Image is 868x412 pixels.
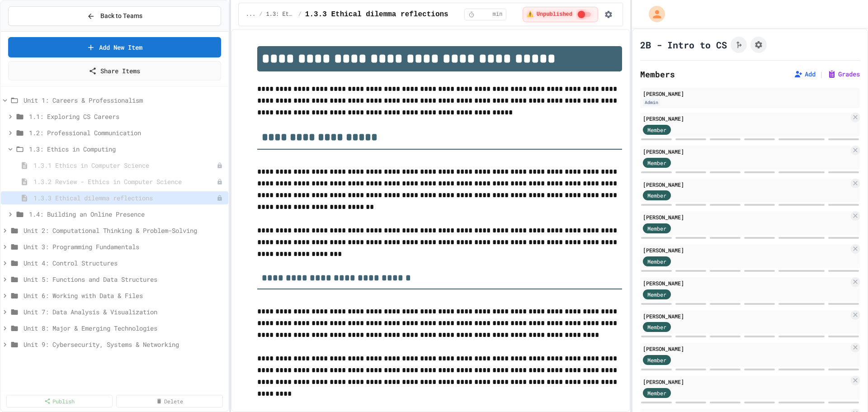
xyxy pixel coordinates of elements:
span: 1.3.3 Ethical dilemma reflections [33,193,217,203]
a: Delete [116,395,222,407]
span: Member [647,290,666,298]
span: / [259,11,262,18]
div: [PERSON_NAME] [643,246,849,254]
div: [PERSON_NAME] [643,147,849,156]
span: Member [647,323,666,331]
span: / [298,11,302,18]
span: 1.4: Building an Online Presence [29,209,225,219]
button: Back to Teams [8,6,221,26]
span: Unit 9: Cybersecurity, Systems & Networking [24,340,225,349]
h1: 2B - Intro to CS [640,38,727,51]
div: [PERSON_NAME] [643,90,857,98]
span: Member [647,191,666,199]
span: ⚠️ Unpublished [527,11,572,18]
span: Member [647,389,666,397]
span: Member [647,126,666,134]
div: My Account [639,4,667,24]
div: [PERSON_NAME] [643,180,849,189]
div: [PERSON_NAME] [643,378,849,386]
span: 1.3.3 Ethical dilemma reflections [305,9,448,20]
span: Unit 4: Control Structures [24,258,225,268]
span: 1.3: Ethics in Computing [266,11,295,18]
div: Unpublished [217,162,223,169]
span: min [493,11,503,18]
span: Member [647,224,666,232]
span: Unit 2: Computational Thinking & Problem-Solving [24,226,225,235]
span: 1.1: Exploring CS Careers [29,112,225,121]
div: Admin [643,99,660,106]
span: ... [246,11,256,18]
span: 1.3.2 Review - Ethics in Computer Science [33,177,217,186]
span: Member [647,257,666,265]
span: Unit 1: Careers & Professionalism [24,95,225,105]
a: Publish [6,395,113,407]
span: Unit 6: Working with Data & Files [24,291,225,300]
span: Unit 3: Programming Fundamentals [24,242,225,251]
div: [PERSON_NAME] [643,114,849,123]
span: Unit 5: Functions and Data Structures [24,275,225,284]
span: Member [647,356,666,364]
span: | [819,69,824,80]
div: Unpublished [217,179,223,185]
div: [PERSON_NAME] [643,345,849,353]
div: [PERSON_NAME] [643,279,849,287]
div: [PERSON_NAME] [643,213,849,221]
button: Click to see fork details [731,37,747,53]
span: Member [647,159,666,167]
button: Add [794,70,816,79]
a: Add New Item [8,37,221,57]
div: [PERSON_NAME] [643,312,849,320]
h2: Members [640,68,675,81]
span: 1.3: Ethics in Computing [29,144,225,154]
span: 1.2: Professional Communication [29,128,225,137]
span: Back to Teams [100,11,142,21]
a: Share Items [8,61,221,81]
span: 1.3.1 Ethics in Computer Science [33,161,217,170]
button: Grades [827,70,860,79]
div: Unpublished [217,195,223,201]
span: Unit 7: Data Analysis & Visualization [24,307,225,317]
span: Unit 8: Major & Emerging Technologies [24,323,225,333]
div: ⚠️ Students cannot see this content! Click the toggle to publish it and make it visible to your c... [523,7,598,22]
button: Assignment Settings [750,37,767,53]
